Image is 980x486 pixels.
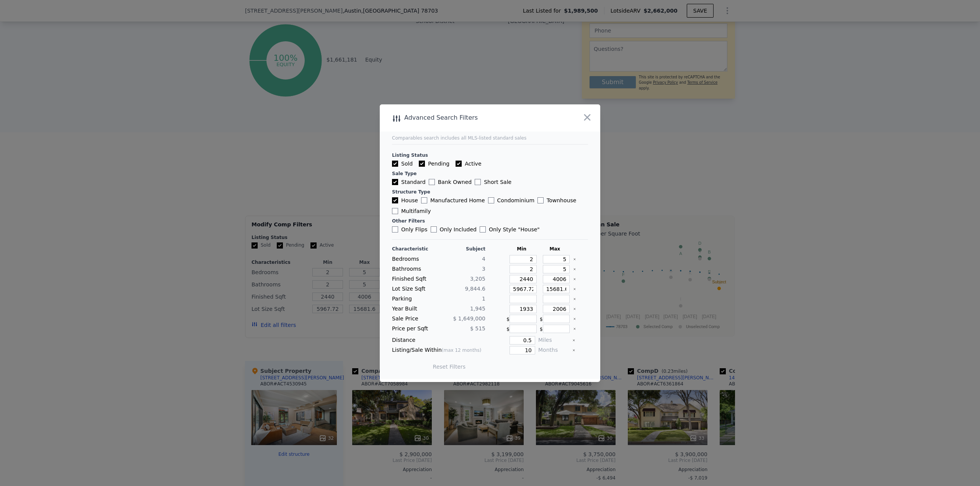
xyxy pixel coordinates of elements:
span: $ 1,649,000 [453,315,485,322]
input: Only Style "House" [480,226,486,232]
div: Year Built [392,305,437,313]
label: Short Sale [475,178,511,186]
input: Manufactured Home [421,197,427,203]
div: Listing Status [392,152,588,158]
div: Bathrooms [392,265,437,273]
input: Short Sale [475,179,481,185]
label: Pending [419,160,449,167]
input: Bank Owned [429,179,435,185]
label: Only Style " House " [480,226,540,233]
div: Lot Size Sqft [392,285,437,293]
div: Subject [440,246,485,252]
span: 3 [482,266,485,272]
label: Sold [392,160,413,167]
input: Active [456,161,462,167]
div: Finished Sqft [392,275,437,283]
div: Structure Type [392,189,588,195]
input: House [392,197,398,203]
button: Clear [573,327,576,330]
input: Sold [392,161,398,167]
input: Only Included [431,226,437,232]
div: Other Filters [392,218,588,224]
div: Months [538,346,569,354]
label: Only Flips [392,226,428,233]
label: Townhouse [537,197,576,204]
label: Bank Owned [429,178,472,186]
div: Comparables search includes all MLS-listed standard sales [392,135,588,141]
button: Clear [572,339,575,342]
label: Standard [392,178,426,186]
div: $ [540,315,570,323]
button: Clear [573,268,576,271]
div: Price per Sqft [392,325,437,333]
div: Parking [392,295,437,303]
div: Characteristic [392,246,437,252]
button: Clear [573,288,576,291]
button: Clear [572,349,575,352]
label: Condominium [488,197,534,204]
button: Reset [433,363,466,371]
span: 1,945 [470,306,485,312]
span: 3,205 [470,276,485,282]
button: Clear [573,258,576,261]
div: $ [506,325,537,333]
span: $ 515 [470,325,485,332]
div: Distance [392,336,485,345]
input: Multifamily [392,208,398,214]
button: Clear [573,317,576,320]
label: Only Included [431,226,477,233]
div: Sale Type [392,171,588,177]
input: Standard [392,179,398,185]
div: Min [506,246,537,252]
label: Active [456,160,481,167]
div: Max [540,246,570,252]
label: Multifamily [392,207,431,215]
div: $ [540,325,570,333]
span: (max 12 months) [442,348,482,353]
input: Townhouse [537,197,544,203]
div: Miles [538,336,569,345]
span: 4 [482,256,485,262]
div: Advanced Search Filters [380,112,556,123]
label: House [392,197,418,204]
div: $ [506,315,537,323]
button: Clear [573,278,576,281]
div: Bedrooms [392,255,437,263]
input: Only Flips [392,226,398,232]
span: 9,844.6 [465,286,485,292]
div: Listing/Sale Within [392,346,485,354]
label: Manufactured Home [421,197,485,204]
input: Condominium [488,197,494,203]
span: 1 [482,296,485,302]
input: Pending [419,161,425,167]
button: Clear [573,297,576,301]
div: Sale Price [392,315,437,323]
button: Clear [573,307,576,310]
